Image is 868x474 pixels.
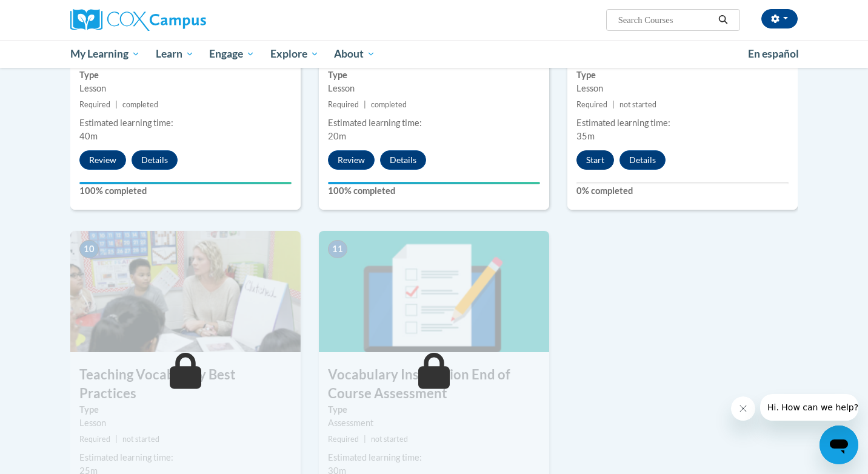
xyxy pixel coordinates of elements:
h3: Teaching Vocabulary Best Practices [70,366,301,403]
button: Search [714,13,732,27]
a: En español [740,41,807,67]
span: 11 [328,240,347,258]
label: Type [79,403,292,416]
span: 10 [79,240,99,258]
label: Type [328,403,540,416]
img: Course Image [319,231,549,352]
span: 40m [79,131,98,141]
div: Main menu [52,40,816,68]
img: Course Image [70,231,301,352]
div: Your progress [79,182,292,184]
div: Lesson [79,416,292,430]
span: completed [122,100,158,109]
span: Required [328,435,359,444]
label: 0% completed [576,184,789,198]
div: Your progress [328,182,540,184]
span: Required [576,100,607,109]
button: Review [79,150,126,170]
span: | [115,435,118,444]
span: My Learning [70,47,140,61]
input: Search Courses [617,13,714,27]
a: About [327,40,384,68]
a: Engage [201,40,262,68]
button: Details [132,150,178,170]
iframe: 来自公司的消息 [760,394,858,421]
div: Lesson [576,82,789,95]
button: Review [328,150,375,170]
span: Explore [270,47,319,61]
span: not started [619,100,656,109]
label: 100% completed [328,184,540,198]
div: Assessment [328,416,540,430]
span: En español [748,47,799,60]
span: | [115,100,118,109]
label: Type [576,68,789,82]
span: Required [328,100,359,109]
label: Type [79,68,292,82]
span: About [334,47,375,61]
span: 35m [576,131,595,141]
div: Estimated learning time: [576,116,789,130]
button: Details [380,150,426,170]
a: Cox Campus [70,9,301,31]
button: Start [576,150,614,170]
span: completed [371,100,407,109]
span: Learn [156,47,194,61]
img: Cox Campus [70,9,206,31]
iframe: 启动消息传送窗口的按钮 [820,426,858,464]
span: | [364,100,366,109]
a: Learn [148,40,202,68]
span: Required [79,100,110,109]
span: Engage [209,47,255,61]
label: Type [328,68,540,82]
div: Estimated learning time: [328,116,540,130]
a: My Learning [62,40,148,68]
div: Estimated learning time: [79,116,292,130]
label: 100% completed [79,184,292,198]
a: Explore [262,40,327,68]
span: not started [122,435,159,444]
span: | [612,100,615,109]
span: 20m [328,131,346,141]
div: Estimated learning time: [79,451,292,464]
iframe: 关闭消息 [731,396,755,421]
div: Lesson [79,82,292,95]
button: Details [619,150,666,170]
div: Lesson [328,82,540,95]
h3: Vocabulary Instruction End of Course Assessment [319,366,549,403]
span: not started [371,435,408,444]
span: | [364,435,366,444]
button: Account Settings [761,9,798,28]
span: Required [79,435,110,444]
div: Estimated learning time: [328,451,540,464]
